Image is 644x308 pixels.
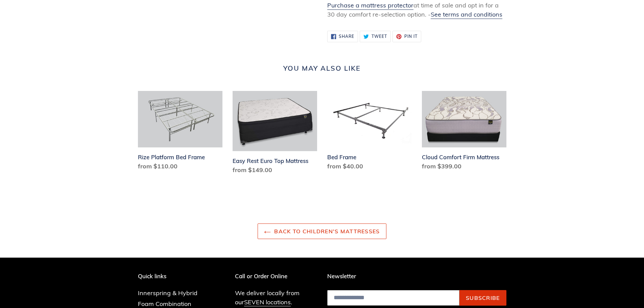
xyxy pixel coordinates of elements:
a: Easy Rest Euro Top Mattress [233,91,317,177]
p: Call or Order Online [235,273,317,280]
p: Newsletter [327,273,506,280]
a: SEVEN locations [244,298,291,306]
a: Rize Platform Bed Frame [138,91,222,173]
a: Purchase a mattress protector [327,1,413,10]
button: Subscribe [459,290,506,306]
a: Bed Frame [327,91,412,173]
h2: You may also like [138,64,506,72]
a: Foam Combination [138,300,191,308]
input: Email address [327,290,459,306]
a: Innerspring & Hybrid [138,289,197,297]
a: See terms and conditions [431,10,502,19]
p: at time of sale and opt in for a 30 day comfort re-selection option. - [327,1,506,19]
span: Subscribe [466,294,500,301]
span: Tweet [372,34,387,39]
span: Share [339,34,354,39]
span: Pin it [404,34,418,39]
a: Cloud Comfort Firm Mattress [422,91,506,173]
a: Back to Children's Mattresses [258,223,386,239]
p: Quick links [138,273,208,280]
p: We deliver locally from our . [235,288,317,307]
